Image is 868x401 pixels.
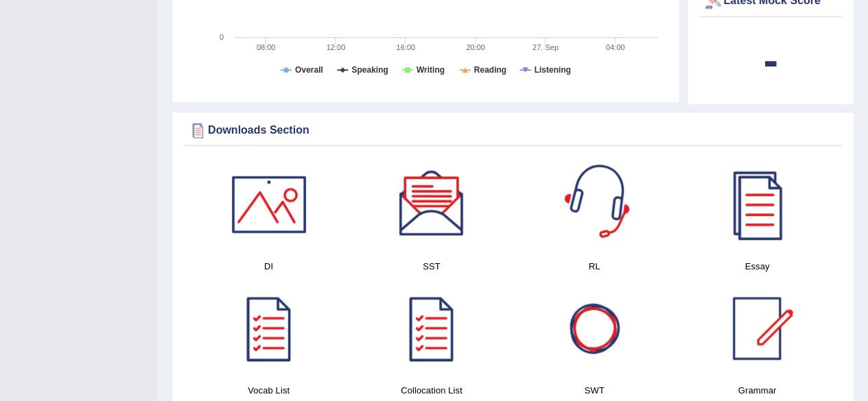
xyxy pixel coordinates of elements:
[466,43,485,51] text: 20:00
[295,65,323,75] tspan: Overall
[351,65,388,75] tspan: Speaking
[194,383,343,398] h4: Vocab List
[357,383,506,398] h4: Collocation List
[520,383,669,398] h4: SWT
[220,33,224,41] text: 0
[257,43,276,51] text: 08:00
[520,259,669,274] h4: RL
[357,259,506,274] h4: SST
[683,383,832,398] h4: Grammar
[763,35,778,85] b: -
[535,65,571,75] tspan: Listening
[417,65,445,75] tspan: Writing
[606,43,625,51] text: 04:00
[194,259,343,274] h4: DI
[683,259,832,274] h4: Essay
[396,43,415,51] text: 16:00
[532,43,559,51] tspan: 27. Sep
[187,120,838,141] div: Downloads Section
[327,43,346,51] text: 12:00
[474,65,506,75] tspan: Reading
